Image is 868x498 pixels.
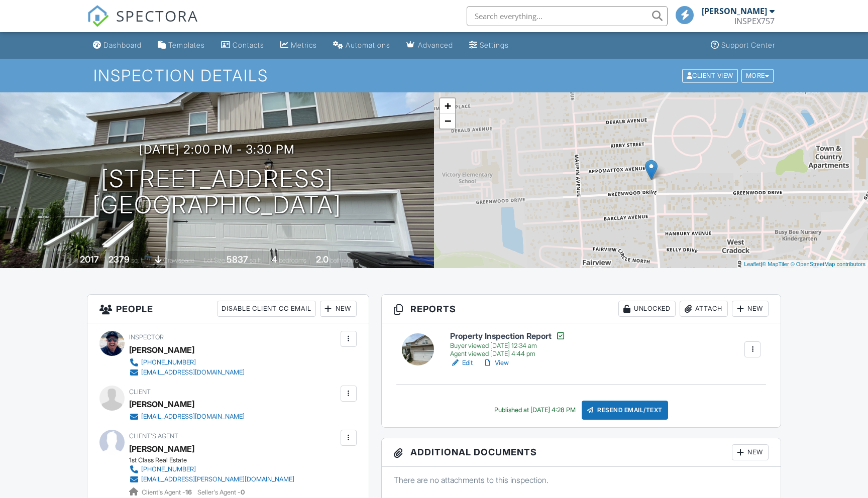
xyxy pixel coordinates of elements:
a: Settings [465,36,513,55]
div: 4 [272,254,277,265]
span: bedrooms [279,257,306,264]
a: Zoom in [440,98,455,113]
a: SPECTORA [87,14,198,35]
div: Attach [680,301,728,317]
a: Templates [154,36,209,55]
a: © MapTiler [762,261,789,267]
div: Dashboard [103,41,142,49]
a: Edit [450,358,473,368]
a: [PHONE_NUMBER] [129,464,294,474]
div: [PERSON_NAME] [129,397,194,412]
a: [PHONE_NUMBER] [129,357,245,367]
span: Client's Agent [129,432,178,440]
div: [PERSON_NAME] [129,342,194,357]
div: Automations [346,41,390,49]
div: [EMAIL_ADDRESS][DOMAIN_NAME] [141,368,245,377]
span: Client's Agent - [142,488,193,496]
span: sq.ft. [250,257,262,264]
a: © OpenStreetMap contributors [791,261,865,267]
div: 1st Class Real Estate [129,456,302,464]
div: New [732,444,769,460]
div: Metrics [291,41,317,49]
img: The Best Home Inspection Software - Spectora [87,5,109,27]
div: [PHONE_NUMBER] [141,465,196,473]
div: [PERSON_NAME] [702,6,767,16]
span: Built [67,257,78,264]
div: INSPEX757 [734,16,775,26]
a: [EMAIL_ADDRESS][PERSON_NAME][DOMAIN_NAME] [129,474,294,484]
h6: Property Inspection Report [450,331,566,341]
div: | [741,260,868,269]
div: Published at [DATE] 4:28 PM [494,406,576,414]
span: SPECTORA [116,5,198,26]
div: New [320,301,357,317]
div: Client View [682,69,738,82]
span: Seller's Agent - [197,488,245,496]
div: Settings [480,41,509,49]
a: [PERSON_NAME] [129,441,194,456]
strong: 16 [185,488,192,496]
div: Templates [168,41,205,49]
a: [EMAIL_ADDRESS][DOMAIN_NAME] [129,367,245,378]
a: Client View [681,71,740,79]
a: [EMAIL_ADDRESS][DOMAIN_NAME] [129,412,245,422]
div: Resend Email/Text [582,401,668,420]
a: Contacts [217,36,268,55]
a: Advanced [402,36,457,55]
div: Advanced [418,41,453,49]
h3: [DATE] 2:00 pm - 3:30 pm [139,143,295,156]
div: 5837 [227,254,248,265]
span: bathrooms [330,257,359,264]
h1: Inspection Details [93,67,775,84]
span: sq. ft. [131,257,145,264]
span: crawlspace [163,257,194,264]
div: New [732,301,769,317]
div: [EMAIL_ADDRESS][PERSON_NAME][DOMAIN_NAME] [141,475,294,483]
div: [PHONE_NUMBER] [141,358,196,366]
a: Automations (Basic) [329,36,394,55]
a: Support Center [707,36,779,55]
a: Dashboard [89,36,146,55]
a: Zoom out [440,113,455,129]
div: [EMAIL_ADDRESS][DOMAIN_NAME] [141,413,245,421]
strong: 0 [241,488,245,496]
a: Leaflet [744,261,761,267]
a: Property Inspection Report Buyer viewed [DATE] 12:34 am Agent viewed [DATE] 4:44 pm [450,331,566,358]
p: There are no attachments to this inspection. [394,474,769,485]
div: 2.0 [316,254,329,265]
h3: People [87,295,369,323]
div: Contacts [233,41,264,49]
div: More [741,69,774,82]
h1: [STREET_ADDRESS] [GEOGRAPHIC_DATA] [92,166,342,219]
a: Metrics [276,36,321,55]
div: Agent viewed [DATE] 4:44 pm [450,350,566,358]
div: 2017 [80,254,99,265]
h3: Reports [382,295,781,323]
h3: Additional Documents [382,438,781,467]
span: Client [129,388,151,396]
input: Search everything... [467,6,668,26]
div: Buyer viewed [DATE] 12:34 am [450,342,566,350]
div: Unlocked [618,301,676,317]
div: Disable Client CC Email [217,301,316,317]
div: 2379 [108,254,130,265]
a: View [483,358,509,368]
span: Lot Size [204,257,225,264]
span: Inspector [129,333,164,341]
div: Support Center [721,41,775,49]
